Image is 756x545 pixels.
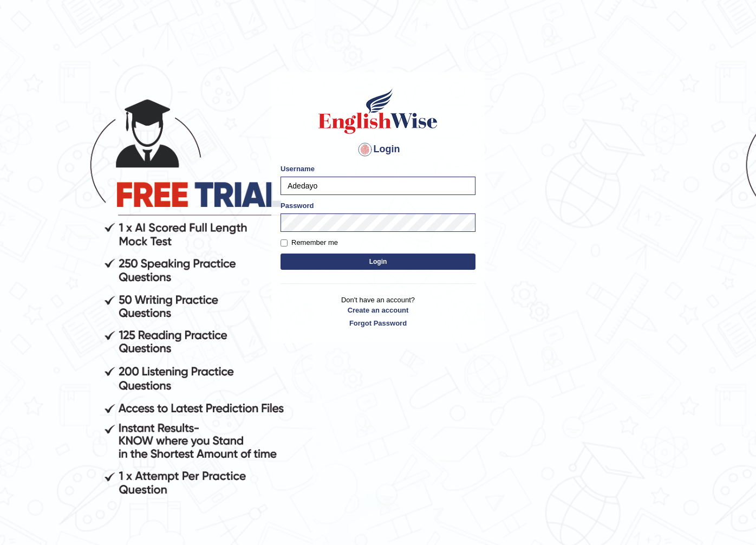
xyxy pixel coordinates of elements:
label: Password [281,200,314,211]
label: Username [281,164,315,174]
a: Create an account [281,305,475,315]
a: Forgot Password [281,318,475,328]
button: Login [281,254,475,270]
h4: Login [281,141,475,158]
img: Logo of English Wise sign in for intelligent practice with AI [316,87,440,135]
p: Don't have an account? [281,295,475,328]
label: Remember me [281,237,338,248]
input: Remember me [281,239,288,246]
